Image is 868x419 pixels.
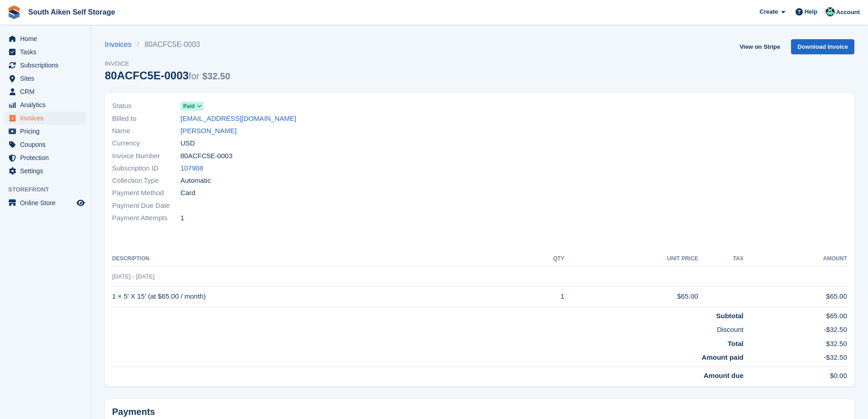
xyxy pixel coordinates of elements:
[105,39,137,50] a: Invoices
[5,151,86,164] a: menu
[20,59,75,72] span: Subscriptions
[112,321,744,335] td: Discount
[5,98,86,111] a: menu
[112,101,180,111] span: Status
[20,98,75,111] span: Analytics
[20,125,75,138] span: Pricing
[516,286,564,307] td: 1
[744,335,847,349] td: $32.50
[5,112,86,124] a: menu
[20,197,75,209] span: Online Store
[5,197,86,209] a: menu
[5,165,86,177] a: menu
[826,7,835,16] img: Michelle Brown
[183,102,195,110] span: Paid
[744,252,847,266] th: Amount
[112,176,180,186] span: Collection Type
[112,406,847,418] h2: Payments
[565,252,698,266] th: Unit Price
[744,367,847,381] td: $0.00
[698,252,744,266] th: Tax
[5,125,86,138] a: menu
[180,126,236,136] a: [PERSON_NAME]
[5,46,86,58] a: menu
[180,188,195,198] span: Card
[716,312,744,320] strong: Subtotal
[180,163,203,174] a: 107908
[112,138,180,149] span: Currency
[791,39,854,54] a: Download Invoice
[20,165,75,177] span: Settings
[112,126,180,136] span: Name
[112,163,180,174] span: Subscription ID
[5,138,86,151] a: menu
[704,372,744,379] strong: Amount due
[112,188,180,198] span: Payment Method
[202,71,230,81] span: $32.50
[5,85,86,98] a: menu
[728,340,744,347] strong: Total
[744,349,847,367] td: -$32.50
[75,197,86,208] a: Preview store
[180,176,211,186] span: Automatic
[744,286,847,307] td: $65.00
[189,71,199,81] span: for
[516,252,564,266] th: QTY
[112,213,180,223] span: Payment Attempts
[736,39,784,54] a: View on Stripe
[112,114,180,124] span: Billed to
[25,5,119,20] a: South Aiken Self Storage
[180,138,195,149] span: USD
[105,69,230,82] div: 80ACFC5E-0003
[180,114,296,124] a: [EMAIL_ADDRESS][DOMAIN_NAME]
[20,46,75,58] span: Tasks
[112,252,516,266] th: Description
[20,112,75,124] span: Invoices
[112,151,180,161] span: Invoice Number
[20,85,75,98] span: CRM
[112,273,154,280] span: [DATE] - [DATE]
[20,151,75,164] span: Protection
[836,8,860,17] span: Account
[760,7,778,16] span: Create
[805,7,817,16] span: Help
[20,138,75,151] span: Coupons
[565,286,698,307] td: $65.00
[20,72,75,85] span: Sites
[180,213,184,223] span: 1
[5,72,86,85] a: menu
[112,286,516,307] td: 1 × 5' X 15' (at $65.00 / month)
[8,185,91,194] span: Storefront
[744,321,847,335] td: -$32.50
[112,201,180,211] span: Payment Due Date
[5,59,86,72] a: menu
[20,32,75,45] span: Home
[7,5,21,19] img: stora-icon-8386f47178a22dfd0bd8f6a31ec36ba5ce8667c1dd55bd0f319d3a0aa187defe.svg
[105,39,230,50] nav: breadcrumbs
[744,307,847,321] td: $65.00
[702,353,744,361] strong: Amount paid
[180,101,204,111] a: Paid
[180,151,232,161] span: 80ACFC5E-0003
[105,59,230,68] span: Invoice
[5,32,86,45] a: menu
